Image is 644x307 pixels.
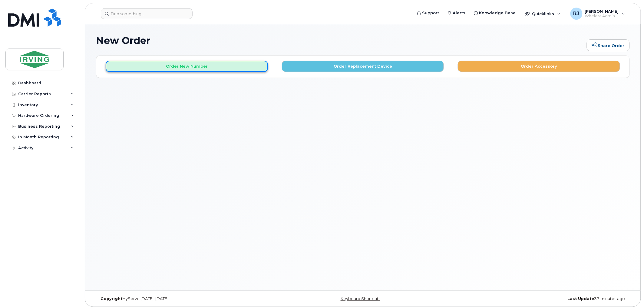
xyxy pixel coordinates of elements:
[96,296,274,301] div: MyServe [DATE]–[DATE]
[282,61,444,72] button: Order Replacement Device
[96,35,584,46] h1: New Order
[458,61,620,72] button: Order Accessory
[101,296,122,301] strong: Copyright
[106,61,268,72] button: Order New Number
[568,296,594,301] strong: Last Update
[587,39,630,52] a: Share Order
[341,296,380,301] a: Keyboard Shortcuts
[452,296,630,301] div: 37 minutes ago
